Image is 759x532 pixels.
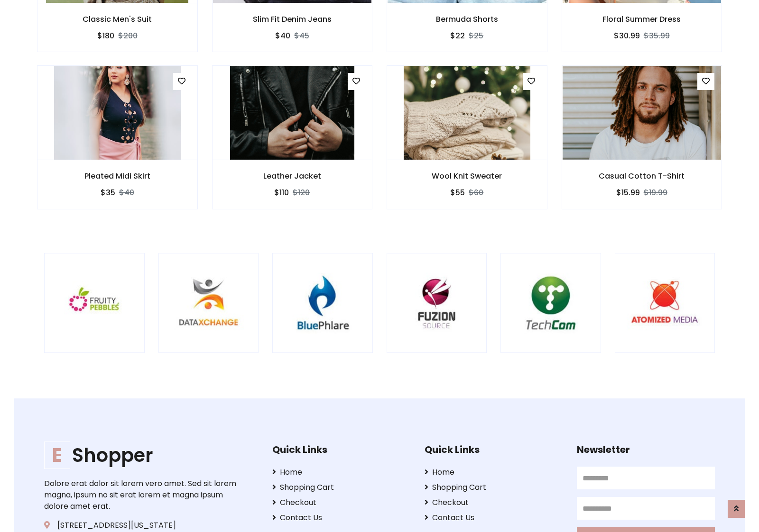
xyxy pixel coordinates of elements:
[450,31,465,40] h6: $22
[616,188,640,197] h6: $15.99
[44,478,242,512] p: Dolore erat dolor sit lorem vero amet. Sed sit lorem magna, ipsum no sit erat lorem et magna ipsu...
[272,467,410,478] a: Home
[425,467,563,478] a: Home
[562,171,722,180] h6: Casual Cotton T-Shirt
[644,30,670,41] del: $35.99
[44,444,242,467] a: EShopper
[97,31,114,40] h6: $180
[118,30,138,41] del: $200
[272,482,410,493] a: Shopping Cart
[450,188,465,197] h6: $55
[272,512,410,523] a: Contact Us
[213,171,372,180] h6: Leather Jacket
[44,442,70,469] span: E
[213,15,372,24] h6: Slim Fit Denim Jeans
[425,444,563,455] h5: Quick Links
[44,520,242,531] p: [STREET_ADDRESS][US_STATE]
[293,187,310,198] del: $120
[387,15,547,24] h6: Bermuda Shorts
[562,15,722,24] h6: Floral Summer Dress
[425,512,563,523] a: Contact Us
[119,187,134,198] del: $40
[387,171,547,180] h6: Wool Knit Sweater
[37,15,197,24] h6: Classic Men's Suit
[101,188,115,197] h6: $35
[614,31,640,40] h6: $30.99
[425,497,563,508] a: Checkout
[294,30,309,41] del: $45
[44,444,242,467] h1: Shopper
[577,444,715,455] h5: Newsletter
[469,30,483,41] del: $25
[469,187,483,198] del: $60
[274,188,289,197] h6: $110
[37,171,197,180] h6: Pleated Midi Skirt
[644,187,667,198] del: $19.99
[272,497,410,508] a: Checkout
[275,31,290,40] h6: $40
[272,444,410,455] h5: Quick Links
[425,482,563,493] a: Shopping Cart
